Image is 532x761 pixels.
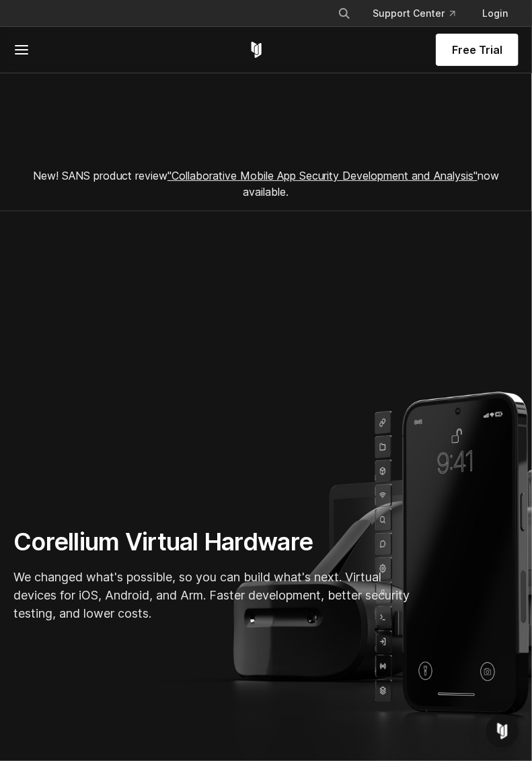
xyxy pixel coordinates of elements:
[362,1,466,26] a: Support Center
[327,1,519,26] div: Navigation Menu
[13,527,417,557] h1: Corellium Virtual Hardware
[33,169,499,198] span: New! SANS product review now available.
[248,42,265,58] a: Corellium Home
[471,1,519,26] a: Login
[332,1,356,26] button: Search
[452,42,502,58] span: Free Trial
[436,34,519,66] a: Free Trial
[167,169,478,182] a: "Collaborative Mobile App Security Development and Analysis"
[13,568,417,622] p: We changed what's possible, so you can build what's next. Virtual devices for iOS, Android, and A...
[486,715,519,748] div: Open Intercom Messenger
